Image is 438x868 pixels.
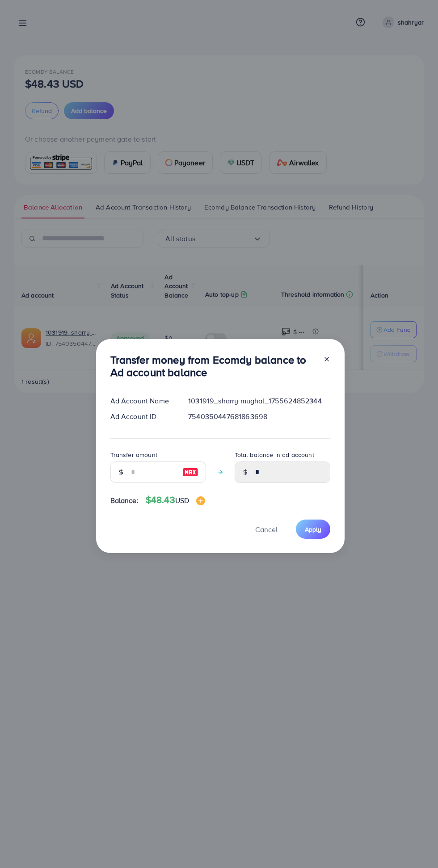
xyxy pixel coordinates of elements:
img: image [182,467,198,478]
label: Total balance in ad account [235,450,314,459]
img: image [196,496,205,505]
h4: $48.43 [146,495,205,506]
span: USD [175,495,189,505]
span: Cancel [255,524,278,534]
span: Balance: [110,495,139,506]
span: Apply [305,525,321,534]
div: Ad Account ID [103,411,181,422]
div: Ad Account Name [103,396,181,406]
iframe: Chat [400,828,431,861]
h3: Transfer money from Ecomdy balance to Ad account balance [110,353,316,379]
button: Cancel [244,520,289,539]
button: Apply [296,520,330,539]
div: 7540350447681863698 [181,411,337,422]
div: 1031919_sharry mughal_1755624852344 [181,396,337,406]
label: Transfer amount [110,450,157,459]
